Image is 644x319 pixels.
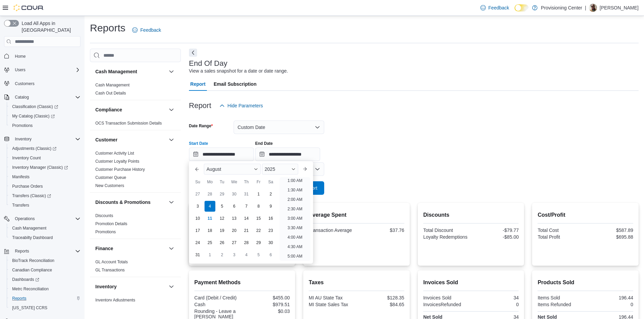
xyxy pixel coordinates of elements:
[7,303,83,313] button: [US_STATE] CCRS
[538,302,584,307] div: Items Refunded
[9,163,71,171] a: Inventory Manager (Classic)
[253,249,264,260] div: day-5
[285,243,305,251] li: 4:30 AM
[472,234,519,240] div: -$85.00
[192,237,203,248] div: day-24
[228,102,263,109] span: Hide Parameters
[9,294,80,302] span: Reports
[189,68,288,75] div: View a sales snapshot for a date or date range.
[7,256,83,265] button: BioTrack Reconciliation
[265,213,276,224] div: day-16
[12,305,47,311] span: [US_STATE] CCRS
[229,177,240,187] div: We
[15,54,26,59] span: Home
[90,212,181,239] div: Discounts & Promotions
[9,103,80,111] span: Classification (Classic)
[478,1,512,15] a: Feedback
[280,177,310,261] ul: Time
[205,249,215,260] div: day-1
[241,213,252,224] div: day-14
[192,164,202,175] button: Previous Month
[217,177,228,187] div: Tu
[423,278,519,287] h2: Invoices Sold
[95,136,117,143] h3: Customer
[217,99,266,112] button: Hide Parameters
[12,286,49,292] span: Metrc Reconciliation
[12,184,43,189] span: Purchase Orders
[255,141,273,146] label: End Date
[95,213,113,218] a: Discounts
[12,135,34,143] button: Inventory
[9,173,80,181] span: Manifests
[167,106,175,114] button: Compliance
[7,191,83,201] a: Transfers (Classic)
[12,225,46,231] span: Cash Management
[7,111,83,121] a: My Catalog (Classic)
[587,228,633,233] div: $587.89
[192,201,203,212] div: day-3
[12,113,55,119] span: My Catalog (Classic)
[229,249,240,260] div: day-3
[12,165,68,170] span: Inventory Manager (Classic)
[309,302,355,307] div: MI State Sales Tax
[95,213,113,218] span: Discounts
[309,295,355,300] div: MI AU State Tax
[95,245,166,252] button: Finance
[189,148,254,161] input: Press the down key to enter a popover containing a calendar. Press the escape key to close the po...
[587,295,633,300] div: 196.44
[538,295,584,300] div: Items Sold
[262,164,298,175] div: Button. Open the year selector. 2025 is currently selected.
[95,199,150,206] h3: Discounts & Promotions
[7,153,83,163] button: Inventory Count
[190,77,206,91] span: Report
[12,79,80,88] span: Customers
[192,188,277,261] div: August, 2025
[12,155,41,161] span: Inventory Count
[167,136,175,144] button: Customer
[95,159,139,164] span: Customer Loyalty Points
[9,154,80,162] span: Inventory Count
[1,214,83,223] button: Operations
[205,201,215,212] div: day-4
[90,258,181,277] div: Finance
[95,167,145,172] span: Customer Purchase History
[9,234,80,242] span: Traceabilty Dashboard
[90,81,181,100] div: Cash Management
[95,298,135,302] a: Inventory Adjustments
[9,266,80,274] span: Canadian Compliance
[9,304,50,312] a: [US_STATE] CCRS
[265,177,276,187] div: Sa
[587,302,633,307] div: 0
[95,175,126,180] a: Customer Queue
[95,259,128,265] span: GL Account Totals
[1,134,83,144] button: Inventory
[7,265,83,275] button: Canadian Compliance
[285,252,305,260] li: 5:00 AM
[243,309,290,314] div: $0.03
[95,183,124,188] a: New Customers
[229,189,240,200] div: day-30
[9,285,80,293] span: Metrc Reconciliation
[15,81,34,86] span: Customers
[538,211,633,219] h2: Cost/Profit
[472,295,519,300] div: 34
[7,102,83,111] a: Classification (Classic)
[12,52,80,60] span: Home
[9,144,59,153] a: Adjustments (Classic)
[12,66,80,74] span: Users
[9,266,55,274] a: Canadian Compliance
[12,52,28,60] a: Home
[12,267,52,273] span: Canadian Compliance
[255,148,320,161] input: Press the down key to open a popover containing a calendar.
[95,221,127,227] span: Promotion Details
[9,257,80,265] span: BioTrack Reconciliation
[1,65,83,75] button: Users
[12,215,80,223] span: Operations
[285,214,305,222] li: 3:00 AM
[15,67,25,73] span: Users
[9,224,80,232] span: Cash Management
[7,201,83,210] button: Transfers
[95,91,126,96] a: Cash Out Details
[15,95,29,100] span: Catalog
